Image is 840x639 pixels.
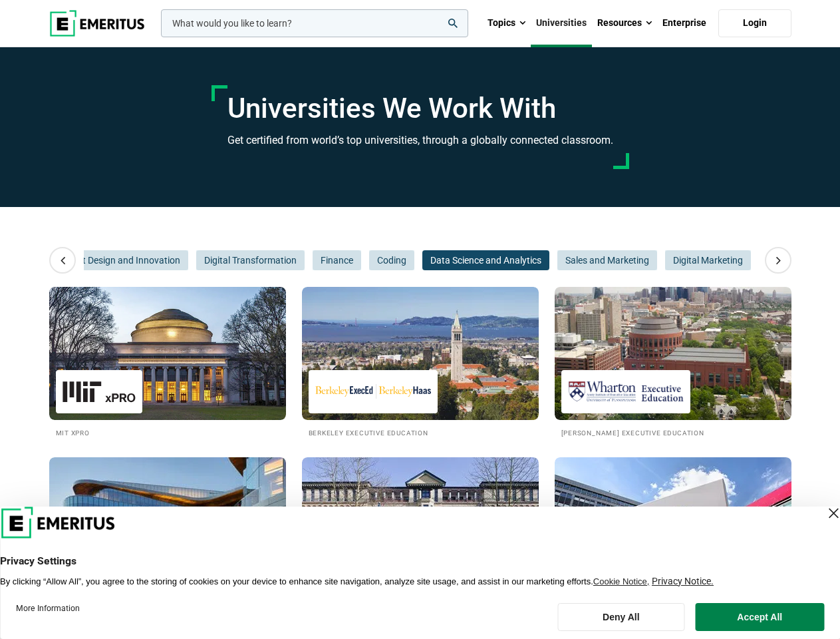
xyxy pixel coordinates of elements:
[45,250,188,270] button: Product Design and Innovation
[718,9,791,37] a: Login
[561,427,785,438] h2: [PERSON_NAME] Executive Education
[227,92,613,125] h1: Universities We Work With
[555,457,791,608] a: Universities We Work With Imperial Executive Education Imperial Executive Education
[422,250,549,270] button: Data Science and Analytics
[302,287,539,438] a: Universities We Work With Berkeley Executive Education Berkeley Executive Education
[309,427,532,438] h2: Berkeley Executive Education
[369,250,414,270] button: Coding
[555,457,791,590] img: Universities We Work With
[196,250,305,270] button: Digital Transformation
[49,457,286,590] img: Universities We Work With
[315,377,431,407] img: Berkeley Executive Education
[313,250,361,270] button: Finance
[557,250,657,270] button: Sales and Marketing
[302,457,539,608] a: Universities We Work With Cambridge Judge Business School Executive Education Cambridge Judge Bus...
[555,287,791,438] a: Universities We Work With Wharton Executive Education [PERSON_NAME] Executive Education
[302,287,539,420] img: Universities We Work With
[555,287,791,420] img: Universities We Work With
[161,9,468,37] input: woocommerce-product-search-field-0
[56,427,279,438] h2: MIT xPRO
[49,287,286,420] img: Universities We Work With
[63,377,136,407] img: MIT xPRO
[49,287,286,438] a: Universities We Work With MIT xPRO MIT xPRO
[302,457,539,590] img: Universities We Work With
[227,132,613,149] h3: Get certified from world’s top universities, through a globally connected classroom.
[568,377,684,407] img: Wharton Executive Education
[49,457,286,608] a: Universities We Work With Kellogg Executive Education [PERSON_NAME] Executive Education
[665,250,751,270] button: Digital Marketing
